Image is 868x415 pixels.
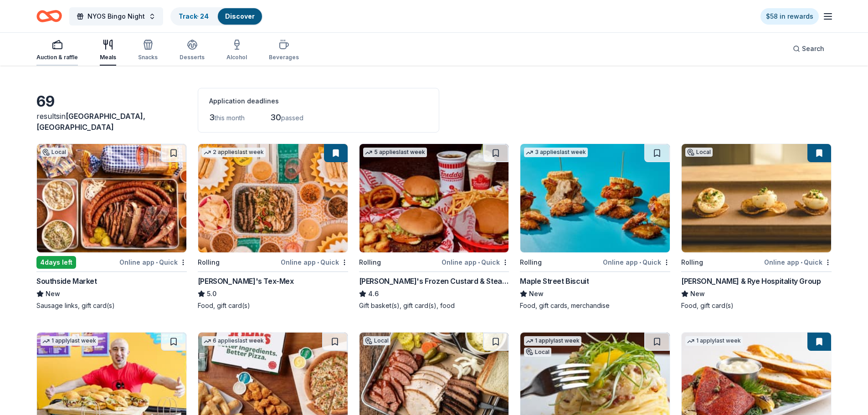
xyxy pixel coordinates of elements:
[36,112,145,132] span: [GEOGRAPHIC_DATA], [GEOGRAPHIC_DATA]
[681,257,703,268] div: Rolling
[681,143,832,310] a: Image for Emmer & Rye Hospitality GroupLocalRollingOnline app•Quick[PERSON_NAME] & Rye Hospitalit...
[36,256,76,269] div: 4 days left
[36,276,97,287] div: Southside Market
[682,144,831,252] img: Image for Emmer & Rye Hospitality Group
[202,336,266,346] div: 6 applies last week
[209,113,215,122] span: 3
[690,288,705,299] span: New
[359,257,381,268] div: Rolling
[520,301,670,310] div: Food, gift cards, merchandise
[269,54,299,61] div: Beverages
[786,40,832,58] button: Search
[802,43,824,54] span: Search
[198,144,348,252] img: Image for Chuy's Tex-Mex
[603,256,670,268] div: Online app Quick
[198,276,294,287] div: [PERSON_NAME]'s Tex-Mex
[180,54,205,61] div: Desserts
[156,259,158,266] span: •
[198,143,348,310] a: Image for Chuy's Tex-Mex2 applieslast weekRollingOnline app•Quick[PERSON_NAME]'s Tex-Mex5.0Food, ...
[179,12,209,20] a: Track· 24
[170,7,263,26] button: Track· 24Discover
[36,54,78,61] div: Auction & raffle
[37,144,186,252] img: Image for Southside Market
[215,114,245,122] span: this month
[363,336,390,345] div: Local
[363,148,427,157] div: 5 applies last week
[281,114,303,122] span: passed
[87,11,145,22] span: NYOS Bingo Night
[36,143,187,310] a: Image for Southside MarketLocal4days leftOnline app•QuickSouthside MarketNewSausage links, gift c...
[36,92,187,111] div: 69
[69,7,163,26] button: NYOS Bingo Night
[520,144,670,252] img: Image for Maple Street Biscuit
[685,148,713,157] div: Local
[226,54,247,61] div: Alcohol
[524,348,551,357] div: Local
[520,143,670,310] a: Image for Maple Street Biscuit3 applieslast weekRollingOnline app•QuickMaple Street BiscuitNewFoo...
[281,256,348,268] div: Online app Quick
[681,301,832,310] div: Food, gift card(s)
[202,148,266,157] div: 2 applies last week
[520,257,542,268] div: Rolling
[359,301,509,310] div: Gift basket(s), gift card(s), food
[138,54,158,61] div: Snacks
[801,259,802,266] span: •
[760,8,819,25] a: $58 in rewards
[524,336,581,346] div: 1 apply last week
[360,144,509,252] img: Image for Freddy's Frozen Custard & Steakburgers
[685,336,743,346] div: 1 apply last week
[138,36,158,66] button: Snacks
[119,256,187,268] div: Online app Quick
[226,36,247,66] button: Alcohol
[529,288,544,299] span: New
[359,276,509,287] div: [PERSON_NAME]'s Frozen Custard & Steakburgers
[442,256,509,268] div: Online app Quick
[41,148,68,157] div: Local
[764,256,832,268] div: Online app Quick
[180,36,205,66] button: Desserts
[100,36,116,66] button: Meals
[100,54,116,61] div: Meals
[209,96,428,107] div: Application deadlines
[198,301,348,310] div: Food, gift card(s)
[36,301,187,310] div: Sausage links, gift card(s)
[36,111,187,133] div: results
[36,112,145,132] span: in
[36,36,78,66] button: Auction & raffle
[639,259,641,266] span: •
[41,336,98,346] div: 1 apply last week
[317,259,319,266] span: •
[46,288,60,299] span: New
[368,288,379,299] span: 4.6
[36,5,62,27] a: Home
[520,276,589,287] div: Maple Street Biscuit
[478,259,480,266] span: •
[198,257,220,268] div: Rolling
[359,143,509,310] a: Image for Freddy's Frozen Custard & Steakburgers5 applieslast weekRollingOnline app•Quick[PERSON_...
[225,12,255,20] a: Discover
[270,113,281,122] span: 30
[269,36,299,66] button: Beverages
[524,148,588,157] div: 3 applies last week
[207,288,216,299] span: 5.0
[681,276,821,287] div: [PERSON_NAME] & Rye Hospitality Group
